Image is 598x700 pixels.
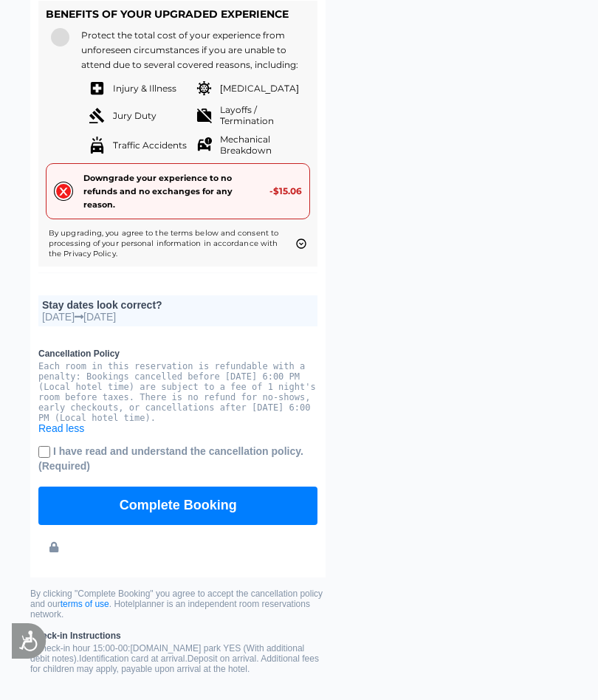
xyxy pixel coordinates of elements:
a: terms of use [61,599,109,609]
small: . Check-in hour 15:00-00:[DOMAIN_NAME] park YES (With additional debit notes).Identification card... [30,631,326,674]
b: I have read and understand the cancellation policy. [38,445,303,472]
a: Read less [38,422,84,434]
b: Cancellation Policy [38,349,317,359]
small: By clicking "Complete Booking" you agree to accept the cancellation policy and our . Hotelplanner... [30,589,326,620]
pre: Each room in this reservation is refundable with a penalty: Bookings cancelled before [DATE] 6:00... [38,361,317,423]
button: Complete Booking [38,487,317,525]
b: Stay dates look correct? [42,299,162,311]
span: [DATE] [DATE] [42,311,314,323]
input: I have read and understand the cancellation policy.(Required) [38,446,50,458]
b: Check-in Instructions [30,631,326,641]
span: (Required) [38,460,90,472]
